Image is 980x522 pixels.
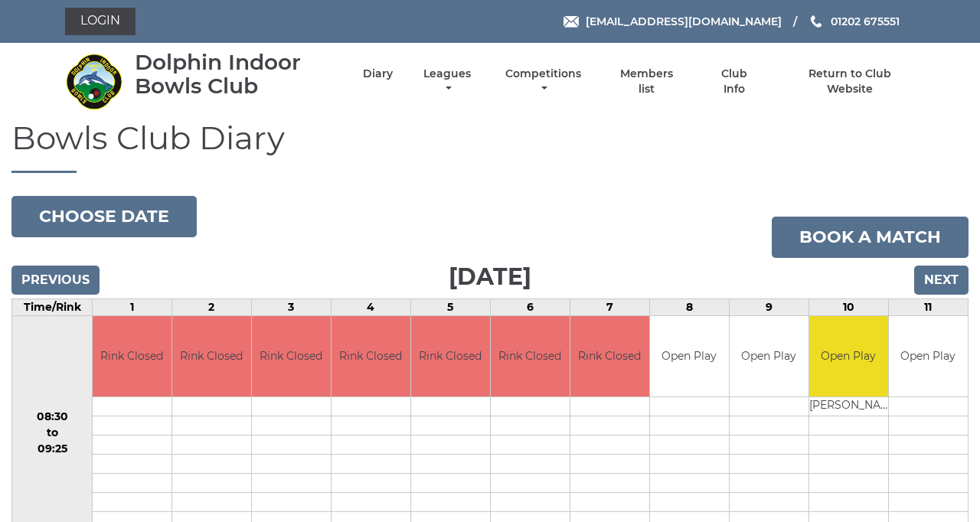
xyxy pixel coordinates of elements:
div: Dolphin Indoor Bowls Club [135,51,336,98]
span: [EMAIL_ADDRESS][DOMAIN_NAME] [586,15,782,28]
td: Rink Closed [411,316,490,396]
img: Email [563,16,579,28]
button: Choose date [11,196,197,237]
a: Club Info [709,67,759,96]
td: Rink Closed [491,316,570,396]
a: Diary [363,67,393,81]
input: Previous [11,266,100,295]
td: [PERSON_NAME] [809,396,888,416]
td: 8 [649,299,729,316]
td: 9 [729,299,808,316]
td: 5 [410,299,490,316]
td: Open Play [809,316,888,396]
td: 6 [490,299,570,316]
a: Book a match [772,217,969,258]
td: Open Play [650,316,729,396]
td: 3 [251,299,331,316]
td: 2 [171,299,251,316]
td: 10 [808,299,888,316]
a: Members list [612,67,682,96]
td: Rink Closed [332,316,410,396]
td: Rink Closed [570,316,649,396]
td: Rink Closed [93,316,171,396]
td: Rink Closed [252,316,331,396]
a: Return to Club Website [786,67,915,96]
td: 4 [331,299,410,316]
td: Open Play [730,316,808,396]
td: 7 [570,299,649,316]
input: Next [914,266,969,295]
td: 11 [888,299,968,316]
span: 01202 675551 [831,15,900,28]
h1: Bowls Club Diary [11,120,969,173]
td: Time/Rink [12,299,93,316]
a: Competitions [501,67,585,96]
a: Phone us 01202 675551 [808,13,900,30]
td: Rink Closed [172,316,251,396]
a: Login [65,8,136,35]
td: Open Play [889,316,968,396]
a: Email [EMAIL_ADDRESS][DOMAIN_NAME] [563,13,782,30]
td: 1 [93,299,172,316]
a: Leagues [420,67,475,96]
img: Phone us [811,15,822,28]
img: Dolphin Indoor Bowls Club [65,53,122,110]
